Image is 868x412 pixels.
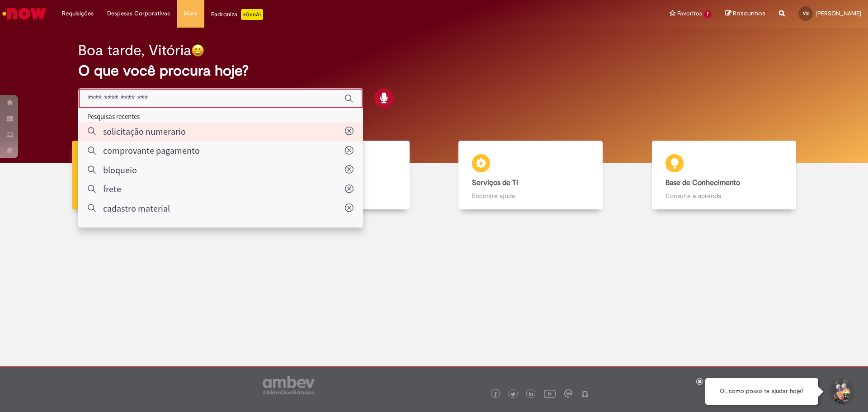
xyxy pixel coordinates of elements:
[211,9,263,20] div: Padroniza
[816,9,861,17] span: [PERSON_NAME]
[827,378,854,405] button: Iniciar Conversa de Suporte
[627,141,821,210] a: Base de Conhecimento Consulte e aprenda
[529,392,533,397] img: logo_footer_linkedin.png
[677,9,702,18] span: Favoritos
[191,44,204,57] img: happy-face.png
[78,43,191,58] h2: Boa tarde, Vitória
[241,9,263,20] p: +GenAi
[544,388,556,399] img: logo_footer_youtube.png
[184,9,198,18] span: More
[733,9,765,18] span: Rascunhos
[107,9,170,18] span: Despesas Corporativas
[704,10,712,18] span: 7
[434,141,627,210] a: Serviços de TI Encontre ajuda
[493,392,498,397] img: logo_footer_facebook.png
[1,5,47,23] img: ServiceNow
[472,178,518,187] b: Serviços de TI
[564,389,572,398] img: logo_footer_workplace.png
[665,178,740,187] b: Base de Conhecimento
[705,378,818,405] div: Oi, como posso te ajudar hoje?
[78,63,790,79] h2: O que você procura hoje?
[511,392,515,397] img: logo_footer_twitter.png
[581,389,589,398] img: logo_footer_naosei.png
[725,9,765,18] a: Rascunhos
[263,376,315,394] img: logo_footer_ambev_rotulo_gray.png
[47,141,241,210] a: Tirar dúvidas Tirar dúvidas com Lupi Assist e Gen Ai
[472,191,589,200] p: Encontre ajuda
[665,191,783,200] p: Consulte e aprenda
[62,9,94,18] span: Requisições
[803,10,809,16] span: VS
